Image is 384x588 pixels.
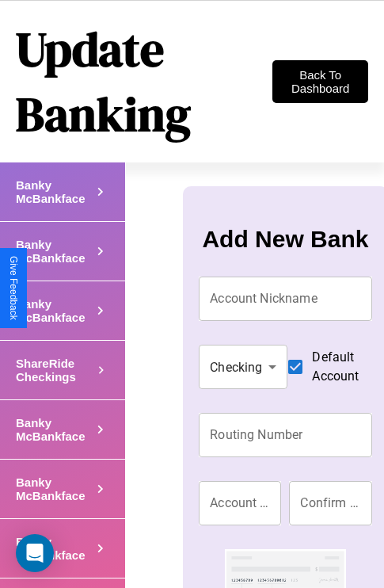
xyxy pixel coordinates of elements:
h4: Banky McBankface [16,475,92,502]
h4: Banky McBankface [16,178,92,205]
span: Default Account [312,348,359,386]
button: Back To Dashboard [272,60,368,103]
h1: Update Banking [16,17,272,147]
h4: Banky McBankface [16,535,92,562]
h4: Banky McBankface [16,416,92,443]
h4: ShareRide Checkings [16,357,93,384]
h3: Add New Bank [202,226,368,253]
div: Give Feedback [8,256,19,320]
h4: Banky McBankface [16,297,92,324]
h4: Banky McBankface [16,238,92,265]
div: Checking [199,345,287,389]
div: Open Intercom Messenger [16,534,54,572]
